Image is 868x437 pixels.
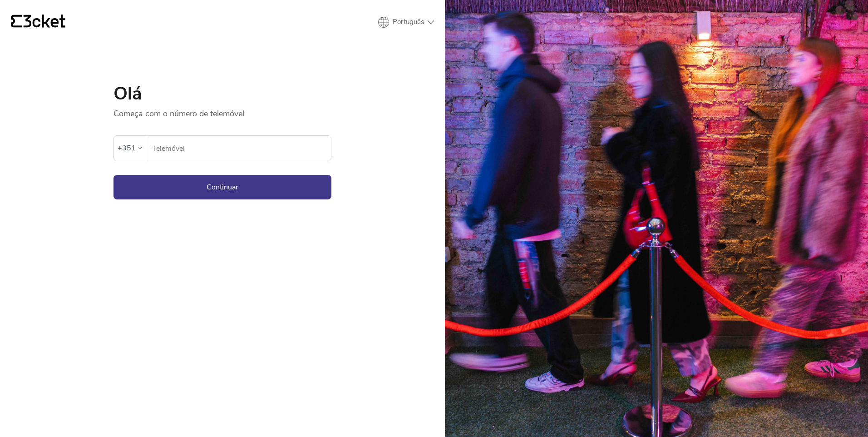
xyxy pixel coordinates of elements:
[118,141,136,155] div: +351
[146,136,331,161] label: Telemóvel
[113,84,331,103] h1: Olá
[113,175,331,199] button: Continuar
[11,15,22,28] g: {' '}
[152,136,331,161] input: Telemóvel
[11,15,65,30] a: {' '}
[113,103,331,119] p: Começa com o número de telemóvel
